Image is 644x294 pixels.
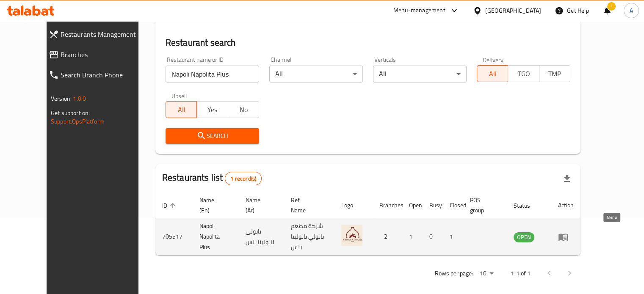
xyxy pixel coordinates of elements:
button: TGO [508,65,539,82]
div: Rows per page: [476,267,497,280]
p: 1-1 of 1 [510,268,531,279]
a: Restaurants Management [42,24,154,44]
td: 1 [443,218,463,256]
span: Search Branch Phone [61,70,147,80]
span: Status [514,201,541,211]
td: 2 [373,218,402,256]
div: Menu-management [393,5,445,16]
span: POS group [470,195,497,215]
h2: Restaurants list [162,171,262,185]
button: All [166,101,197,118]
td: شركة مطعم نابولي نابوليتا بلس [284,218,334,256]
input: Search for restaurant name or ID.. [166,66,259,82]
span: 1.0.0 [73,93,86,104]
div: OPEN [514,232,534,242]
a: Support.OpsPlatform [51,116,105,127]
span: OPEN [514,232,534,242]
span: Version: [51,93,72,104]
td: Napoli Napolita Plus [193,218,239,256]
span: Name (Ar) [246,195,274,215]
table: enhanced table [155,192,580,256]
th: Closed [443,192,463,218]
span: Search [172,131,252,141]
span: A [630,6,633,15]
span: Ref. Name [291,195,324,215]
div: Total records count [225,172,262,185]
th: Branches [373,192,402,218]
th: Open [402,192,423,218]
th: Action [551,192,580,218]
span: TGO [511,68,536,80]
td: 0 [423,218,443,256]
div: All [269,66,363,82]
div: Export file [557,168,577,189]
span: Yes [200,104,224,116]
button: Yes [196,101,228,118]
a: Branches [42,44,154,65]
th: Logo [334,192,373,218]
a: Search Branch Phone [42,65,154,85]
button: No [228,101,259,118]
span: All [481,68,505,80]
button: Search [166,128,259,144]
th: Busy [423,192,443,218]
div: All [373,66,467,82]
span: No [232,104,256,116]
td: نابولى نابوليتا بلس [239,218,285,256]
label: Upsell [171,93,187,99]
span: Branches [61,49,147,60]
span: 1 record(s) [225,175,261,183]
button: TMP [539,65,570,82]
span: ID [162,201,178,211]
p: Rows per page: [435,268,473,279]
button: All [477,65,508,82]
span: Get support on: [51,107,90,118]
span: Restaurants Management [61,29,147,39]
span: TMP [543,68,567,80]
span: Name (En) [199,195,229,215]
span: All [169,104,193,116]
label: Delivery [483,57,504,63]
td: 1 [402,218,423,256]
img: Napoli Napolita Plus [341,225,362,246]
div: [GEOGRAPHIC_DATA] [485,6,541,15]
td: 705517 [155,218,193,256]
h2: Restaurant search [166,36,570,49]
